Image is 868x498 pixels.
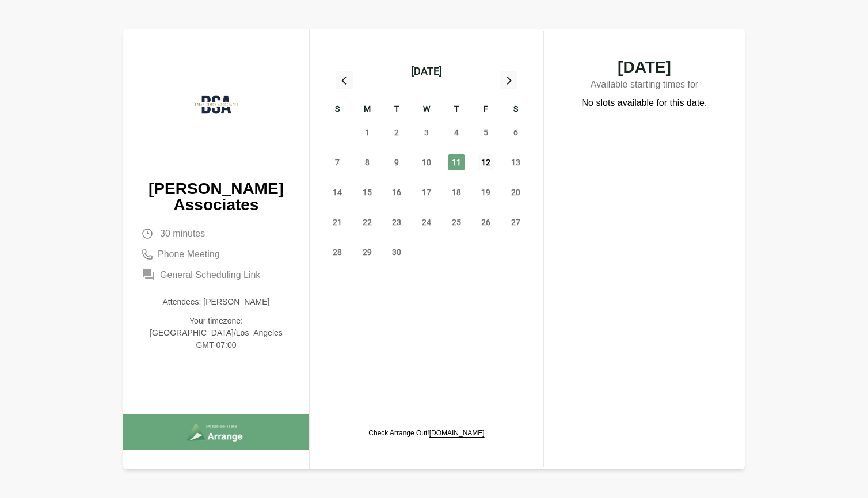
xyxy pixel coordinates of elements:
span: Sunday, September 21, 2025 [329,214,345,230]
p: Attendees: [PERSON_NAME] [142,296,291,308]
p: No slots available for this date. [582,96,707,110]
span: Saturday, September 20, 2025 [508,184,524,200]
div: T [382,102,412,117]
span: Thursday, September 11, 2025 [448,154,465,170]
span: 30 minutes [160,227,205,241]
div: M [352,102,382,117]
span: Saturday, September 27, 2025 [508,214,524,230]
span: Monday, September 1, 2025 [359,124,375,140]
span: Saturday, September 13, 2025 [508,154,524,170]
div: [DATE] [411,63,442,79]
div: W [412,102,441,117]
span: Sunday, September 14, 2025 [329,184,345,200]
span: Tuesday, September 9, 2025 [389,154,405,170]
span: General Scheduling Link [160,268,260,282]
span: Phone Meeting [158,248,220,261]
span: Monday, September 29, 2025 [359,244,375,260]
div: S [322,102,352,117]
span: Friday, September 26, 2025 [478,214,494,230]
p: Available starting times for [567,75,722,96]
span: Friday, September 19, 2025 [478,184,494,200]
span: Friday, September 12, 2025 [478,154,494,170]
span: Tuesday, September 16, 2025 [389,184,405,200]
span: Tuesday, September 23, 2025 [389,214,405,230]
span: Tuesday, September 30, 2025 [389,244,405,260]
span: Sunday, September 7, 2025 [329,154,345,170]
span: Thursday, September 25, 2025 [448,214,465,230]
span: Tuesday, September 2, 2025 [389,124,405,140]
span: Wednesday, September 24, 2025 [418,214,435,230]
div: T [441,102,471,117]
span: Friday, September 5, 2025 [478,124,494,140]
span: Saturday, September 6, 2025 [508,124,524,140]
span: Monday, September 15, 2025 [359,184,375,200]
span: Monday, September 8, 2025 [359,154,375,170]
p: [PERSON_NAME] Associates [142,181,291,213]
div: F [471,102,501,117]
span: Monday, September 22, 2025 [359,214,375,230]
span: Wednesday, September 3, 2025 [418,124,435,140]
span: Wednesday, September 10, 2025 [418,154,435,170]
span: Thursday, September 18, 2025 [448,184,465,200]
span: Wednesday, September 17, 2025 [418,184,435,200]
p: Your timezone: [GEOGRAPHIC_DATA]/Los_Angeles GMT-07:00 [142,315,291,351]
a: [DOMAIN_NAME] [429,429,485,437]
div: S [501,102,531,117]
span: Sunday, September 28, 2025 [329,244,345,260]
p: Check Arrange Out! [368,428,484,438]
span: [DATE] [567,59,722,75]
span: Thursday, September 4, 2025 [448,124,465,140]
